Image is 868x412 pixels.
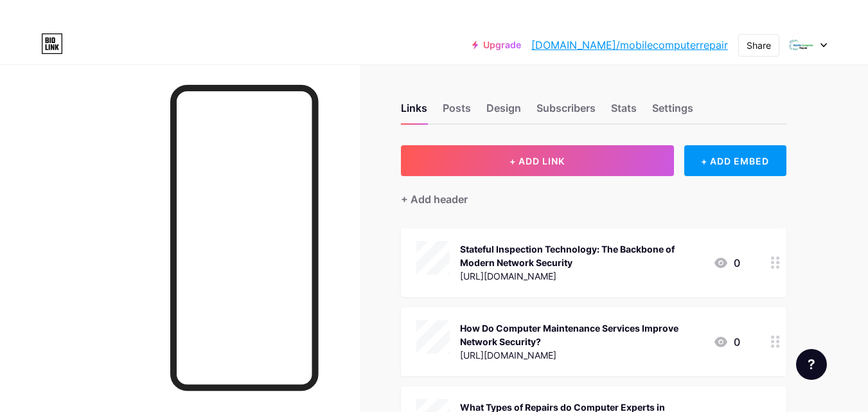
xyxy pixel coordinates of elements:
div: Posts [443,100,471,123]
div: Settings [652,100,693,123]
div: [URL][DOMAIN_NAME] [460,269,703,283]
div: How Do Computer Maintenance Services Improve Network Security? [460,321,703,348]
div: 0 [713,255,740,271]
a: [DOMAIN_NAME]/mobilecomputerrepair [531,37,728,53]
img: mobilecomputerrepair [789,33,813,57]
a: Upgrade [472,40,521,50]
div: + Add header [401,192,468,207]
div: Share [747,39,771,52]
div: Design [486,100,521,123]
button: + ADD LINK [401,145,674,176]
div: 0 [713,334,740,350]
div: Links [401,100,427,123]
div: [URL][DOMAIN_NAME] [460,348,703,362]
div: Stateful Inspection Technology: The Backbone of Modern Network Security [460,242,703,269]
div: Subscribers [536,100,596,123]
div: Stats [611,100,637,123]
div: + ADD EMBED [684,145,786,176]
span: + ADD LINK [509,156,565,166]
